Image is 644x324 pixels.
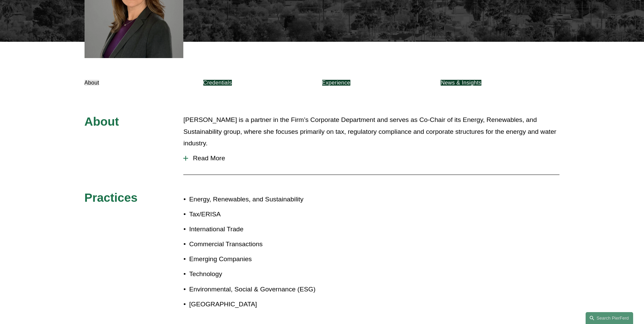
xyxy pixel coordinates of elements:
[188,155,559,162] span: Read More
[441,80,481,86] a: News & Insights
[203,80,232,86] a: Credentials
[322,80,350,86] a: Experience
[189,209,342,220] p: Tax/ERISA
[85,115,119,128] span: About
[183,114,559,149] p: [PERSON_NAME] is a partner in the Firm’s Corporate Department and serves as Co-Chair of its Energ...
[586,312,633,324] a: Search this site
[189,194,342,205] p: Energy, Renewables, and Sustainability
[189,253,342,265] p: Emerging Companies
[189,284,342,295] p: Environmental, Social & Governance (ESG)
[189,238,342,250] p: Commercial Transactions
[183,149,559,167] button: Read More
[85,191,138,204] span: Practices
[189,299,342,310] p: [GEOGRAPHIC_DATA]
[189,268,342,280] p: Technology
[85,80,99,86] a: About
[189,223,342,235] p: International Trade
